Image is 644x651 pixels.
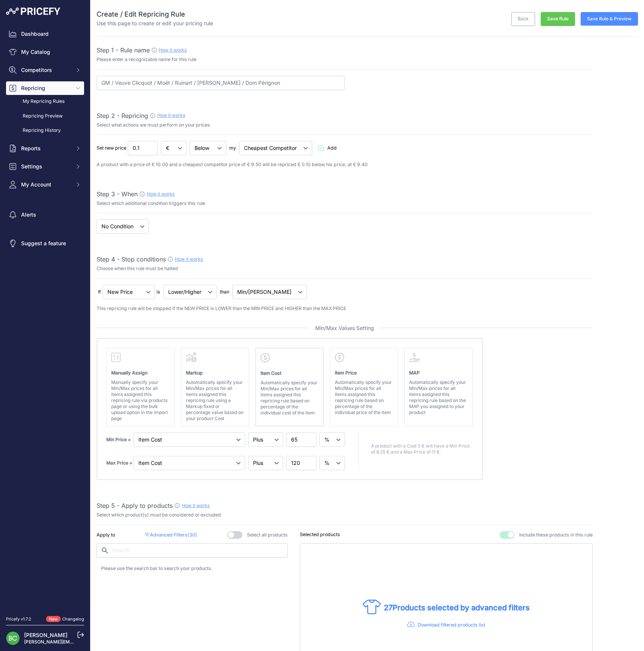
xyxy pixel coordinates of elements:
[21,66,71,74] span: Competitors
[409,370,420,376] strong: MAP
[97,543,288,558] input: Search
[286,456,316,470] input: 1
[220,289,229,296] p: than
[97,502,173,509] span: Step 5 - Apply to products
[335,379,394,416] p: Automatically specify your Min/Max prices for all items assigned this repricing rule based on per...
[286,432,316,447] input: 1
[261,370,281,376] strong: Item Cost
[247,532,288,539] span: Select all products
[175,256,203,262] a: How it works
[106,460,132,466] strong: Max Price =
[581,12,638,26] button: Save Rule & Preview
[6,124,84,137] a: Repricing History
[229,145,236,152] p: my
[541,12,575,26] button: Save Rule
[97,145,126,152] p: Set new price
[6,142,84,155] button: Reports
[519,532,593,539] span: Include these products in this rule
[159,47,187,53] a: How it works
[182,503,210,508] a: How it works
[97,305,593,312] p: This repricing rule will be stopped if the NEW PRICE is LOWER than the MIN PRICE and HIGHER than ...
[21,145,71,152] span: Reports
[186,370,203,376] strong: Markup
[24,639,178,645] a: [PERSON_NAME][EMAIL_ADDRESS][DOMAIN_NAME][PERSON_NAME]
[98,289,101,296] p: If
[418,622,485,629] p: Download filtered products list
[97,76,345,90] input: 1% Below my cheapest competitor
[6,208,84,222] a: Alerts
[128,141,158,155] input: 1
[335,370,357,376] strong: Item Price
[6,110,84,123] a: Repricing Preview
[97,200,593,207] p: Select which additional condition triggers this rule
[6,178,84,191] button: My Account
[6,616,31,622] div: Pricefy v1.7.2
[6,27,84,607] nav: Sidebar
[46,616,61,622] span: New
[189,532,195,538] span: 30
[6,95,84,108] a: My Repricing Rules
[156,289,160,296] p: is
[97,122,593,129] p: Select what actions we must perform on your prices
[261,380,319,416] p: Automatically specify your Min/Max prices for all items assigned this repricing rule based on per...
[6,27,84,41] a: Dashboard
[101,565,283,572] p: Please use the search bar to search your products.
[147,191,175,197] a: How it works
[111,370,147,376] strong: Manually Assign
[24,632,67,638] a: [PERSON_NAME]
[384,603,393,612] span: 27
[187,532,197,538] span: ( )
[97,112,148,119] span: Step 2 - Repricing
[97,255,166,263] span: Step 4 - Stop conditions
[97,265,593,272] p: Choose when this rule must be halted
[309,324,380,332] span: Min/Max Values Setting
[145,532,197,539] p: Advanced Filters
[111,379,170,422] p: Manually specify your Min/Max prices for all items assigned this repricing rule via products page...
[371,443,473,455] p: A product with a Cost 5 € will have a Min Price of 8.25 € and a Max Price of 11 €.
[6,8,60,15] img: Pricefy Logo
[97,532,115,539] p: Apply to
[21,163,71,170] span: Settings
[97,161,593,168] p: A product with a price of € 10.00 and a cheapest competitor price of € 9.50 will be repriced € 0....
[409,379,468,416] p: Automatically specify your Min/Max prices for all items assigned this repricing rule based on the...
[21,181,71,188] span: My Account
[62,616,84,622] a: Changelog
[384,602,530,613] p: Products selected by advanced filters
[186,379,245,422] p: Automatically specify your Min/Max prices for all items assigned this repricing rule using a Mark...
[97,190,138,198] span: Step 3 - When
[300,531,340,538] p: Selected products
[106,437,131,442] strong: Min Price =
[327,145,337,152] span: Add
[511,12,535,26] a: Back
[97,512,221,519] p: Select which product(s) must be considered or excluded
[97,20,213,27] p: Use this page to create or edit your pricing rule
[6,81,84,95] button: Repricing
[97,46,150,54] span: Step 1 - Rule name
[6,45,84,59] a: My Catalog
[157,112,185,118] a: How it works
[6,63,84,77] button: Competitors
[97,56,593,63] p: Please enter a recognizable name for this rule
[6,237,84,250] a: Suggest a feature
[21,84,71,92] span: Repricing
[6,160,84,173] button: Settings
[97,9,213,20] h2: Create / Edit Repricing Rule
